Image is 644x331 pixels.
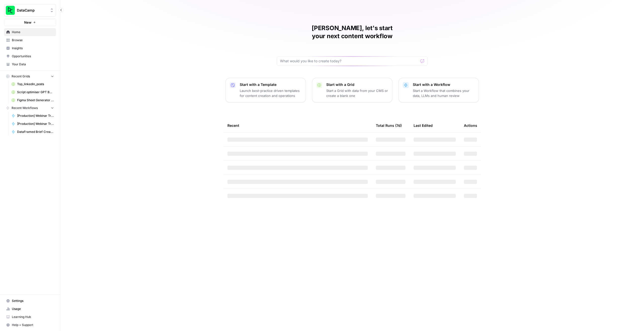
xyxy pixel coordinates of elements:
a: Figma Sheet Generator for Social [9,96,56,104]
span: Usage [12,307,54,311]
p: Start a Workflow that combines your data, LLMs and human review [413,88,475,98]
div: Actions [464,119,477,132]
img: DataCamp Logo [6,6,15,15]
a: Learning Hub [4,313,56,321]
a: Top_linkedin_posts [9,80,56,88]
a: Home [4,28,56,36]
span: Recent Workflows [12,106,38,110]
p: Start with a Workflow [413,82,475,87]
a: Browse [4,36,56,44]
h1: [PERSON_NAME], let's start your next content workflow [277,24,428,40]
div: Recent [227,119,368,132]
p: Start with a Grid [326,82,388,87]
input: What would you like to create today? [280,59,418,64]
span: Your Data [12,62,54,67]
div: Total Runs (7d) [376,119,402,132]
button: Start with a TemplateLaunch best-practice driven templates for content creation and operations [225,78,306,102]
button: Start with a WorkflowStart a Workflow that combines your data, LLMs and human review [398,78,479,102]
span: Home [12,30,54,34]
span: [Production] Webinar Transcription and Summary ([PERSON_NAME]) [17,114,54,118]
span: Top_linkedin_posts [17,82,54,86]
span: [Production] Webinar Transcription and Summary for the [17,122,54,126]
a: Usage [4,305,56,313]
span: Figma Sheet Generator for Social [17,98,54,102]
span: Insights [12,46,54,50]
span: DataFramed Brief Creator - Rhys v5 [17,130,54,134]
span: Learning Hub [12,315,54,319]
button: Recent Grids [4,73,56,80]
span: Help + Support [12,323,54,327]
div: Last Edited [414,119,433,132]
p: Launch best-practice driven templates for content creation and operations [240,88,302,98]
span: Script optimiser GPT Build V2 Grid [17,90,54,94]
span: Recent Grids [12,74,30,79]
a: Your Data [4,60,56,68]
a: DataFramed Brief Creator - Rhys v5 [9,128,56,136]
a: Settings [4,297,56,305]
button: Workspace: DataCamp [4,4,56,17]
span: DataCamp [17,8,47,13]
button: Start with a GridStart a Grid with data from your CMS or create a blank one [312,78,392,102]
span: Browse [12,38,54,42]
a: Opportunities [4,52,56,60]
span: Settings [12,299,54,303]
span: New [24,20,31,25]
span: Opportunities [12,54,54,59]
p: Start with a Template [240,82,302,87]
button: Help + Support [4,321,56,329]
p: Start a Grid with data from your CMS or create a blank one [326,88,388,98]
a: [Production] Webinar Transcription and Summary ([PERSON_NAME]) [9,112,56,120]
button: Recent Workflows [4,104,56,112]
a: Insights [4,44,56,52]
button: New [4,19,56,26]
a: Script optimiser GPT Build V2 Grid [9,88,56,96]
a: [Production] Webinar Transcription and Summary for the [9,120,56,128]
